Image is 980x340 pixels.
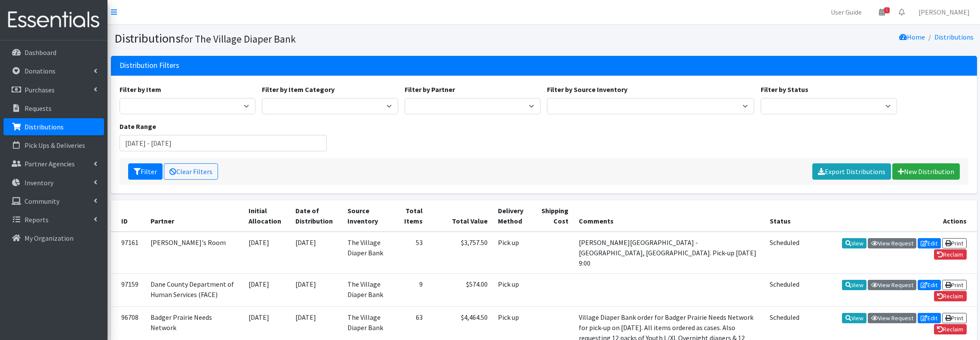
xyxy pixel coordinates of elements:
[390,200,428,232] th: Total Items
[934,249,967,260] a: Reclaim
[3,230,104,247] a: My Organization
[868,280,916,290] a: View Request
[3,118,104,135] a: Distributions
[3,137,104,154] a: Pick Ups & Deliveries
[3,6,104,34] img: HumanEssentials
[25,67,55,75] p: Donations
[181,33,296,45] small: for The Village Diaper Bank
[3,211,104,228] a: Reports
[290,200,343,232] th: Date of Distribution
[428,273,493,306] td: $574.00
[3,62,104,80] a: Donations
[892,163,960,180] a: New Distribution
[868,313,916,323] a: View Request
[342,273,390,306] td: The Village Diaper Bank
[243,232,290,274] td: [DATE]
[934,33,974,41] a: Distributions
[942,280,967,290] a: Print
[765,273,805,306] td: Scheduled
[574,232,765,274] td: [PERSON_NAME][GEOGRAPHIC_DATA] - [GEOGRAPHIC_DATA], [GEOGRAPHIC_DATA]. Pick-up [DATE] 9:00
[934,324,967,334] a: Reclaim
[342,200,390,232] th: Source Inventory
[164,163,218,180] a: Clear Filters
[547,84,627,95] label: Filter by Source Inventory
[25,197,59,205] p: Community
[25,104,52,113] p: Requests
[120,135,327,151] input: January 1, 2011 - December 31, 2011
[114,31,541,46] h1: Distributions
[111,273,145,306] td: 97159
[842,280,866,290] a: View
[761,84,808,95] label: Filter by Status
[918,280,941,290] a: Edit
[120,61,179,70] h3: Distribution Filters
[3,100,104,117] a: Requests
[3,81,104,98] a: Purchases
[25,159,75,168] p: Partner Agencies
[765,200,805,232] th: Status
[493,273,533,306] td: Pick up
[493,200,533,232] th: Delivery Method
[824,3,869,21] a: User Guide
[25,234,74,242] p: My Organization
[405,84,455,95] label: Filter by Partner
[25,48,56,57] p: Dashboard
[25,215,49,224] p: Reports
[243,273,290,306] td: [DATE]
[390,232,428,274] td: 53
[3,155,104,172] a: Partner Agencies
[884,7,890,13] span: 1
[145,200,244,232] th: Partner
[25,86,55,94] p: Purchases
[3,44,104,61] a: Dashboard
[918,238,941,248] a: Edit
[805,200,977,232] th: Actions
[243,200,290,232] th: Initial Allocation
[428,200,493,232] th: Total Value
[493,232,533,274] td: Pick up
[912,3,977,21] a: [PERSON_NAME]
[765,232,805,274] td: Scheduled
[842,313,866,323] a: View
[942,238,967,248] a: Print
[25,123,64,131] p: Distributions
[942,313,967,323] a: Print
[390,273,428,306] td: 9
[111,200,145,232] th: ID
[290,232,343,274] td: [DATE]
[111,232,145,274] td: 97161
[812,163,891,180] a: Export Distributions
[533,200,574,232] th: Shipping Cost
[120,121,156,132] label: Date Range
[574,200,765,232] th: Comments
[145,232,244,274] td: [PERSON_NAME]'s Room
[120,84,161,95] label: Filter by Item
[872,3,892,21] a: 1
[3,193,104,210] a: Community
[934,291,967,301] a: Reclaim
[25,141,85,150] p: Pick Ups & Deliveries
[128,163,163,180] button: Filter
[145,273,244,306] td: Dane County Department of Human Services (FACE)
[842,238,866,248] a: View
[899,33,925,41] a: Home
[262,84,335,95] label: Filter by Item Category
[342,232,390,274] td: The Village Diaper Bank
[3,174,104,191] a: Inventory
[868,238,916,248] a: View Request
[290,273,343,306] td: [DATE]
[428,232,493,274] td: $3,757.50
[25,178,53,187] p: Inventory
[918,313,941,323] a: Edit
